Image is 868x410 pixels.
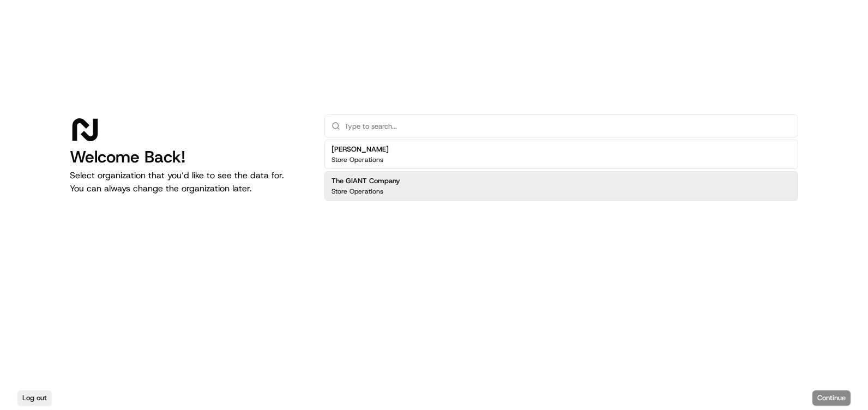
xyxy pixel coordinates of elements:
[331,187,383,196] p: Store Operations
[324,137,798,203] div: Suggestions
[331,155,383,164] p: Store Operations
[331,144,389,154] h2: [PERSON_NAME]
[17,390,52,406] button: Log out
[70,147,307,167] h1: Welcome Back!
[331,176,400,186] h2: The GIANT Company
[70,169,307,195] p: Select organization that you’d like to see the data for. You can always change the organization l...
[345,115,791,137] input: Type to search...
